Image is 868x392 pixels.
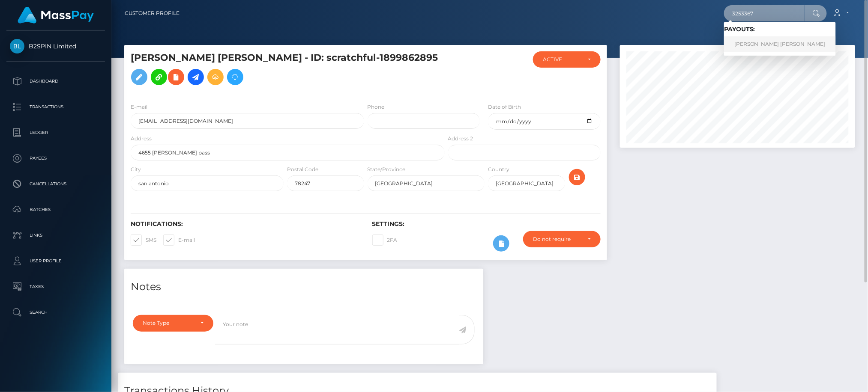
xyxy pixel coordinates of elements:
[372,235,398,246] label: 2FA
[10,152,102,165] p: Payees
[131,220,359,228] h6: Notifications:
[6,276,105,297] a: Taxes
[6,148,105,169] a: Payees
[188,69,204,85] a: Initiate Payout
[163,235,195,246] label: E-mail
[131,103,147,111] label: E-mail
[125,4,180,22] a: Customer Profile
[18,7,94,24] img: MassPay Logo
[131,279,477,294] h4: Notes
[10,75,102,88] p: Dashboard
[131,135,152,143] label: Address
[724,5,805,21] input: Search...
[6,250,105,272] a: User Profile
[10,229,102,242] p: Links
[10,126,102,139] p: Ledger
[10,203,102,216] p: Batches
[131,166,141,173] label: City
[131,51,440,89] h5: [PERSON_NAME] [PERSON_NAME] - ID: scratchful-1899862895
[533,236,581,243] div: Do not require
[131,235,156,246] label: SMS
[533,51,601,68] button: ACTIVE
[368,166,406,173] label: State/Province
[287,166,318,173] label: Postal Code
[368,103,385,111] label: Phone
[488,103,521,111] label: Date of Birth
[10,39,24,53] img: B2SPIN Limited
[10,280,102,293] p: Taxes
[10,255,102,267] p: User Profile
[6,225,105,246] a: Links
[6,199,105,220] a: Batches
[448,135,473,143] label: Address 2
[6,96,105,118] a: Transactions
[523,231,601,247] button: Do not require
[372,220,601,228] h6: Settings:
[10,306,102,319] p: Search
[6,173,105,195] a: Cancellations
[10,101,102,113] p: Transactions
[6,42,105,50] span: B2SPIN Limited
[724,36,836,52] a: [PERSON_NAME] [PERSON_NAME]
[724,26,836,33] h6: Payouts:
[133,315,213,331] button: Note Type
[6,71,105,92] a: Dashboard
[10,178,102,190] p: Cancellations
[6,302,105,323] a: Search
[543,56,581,63] div: ACTIVE
[143,320,194,327] div: Note Type
[488,166,509,173] label: Country
[6,122,105,143] a: Ledger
